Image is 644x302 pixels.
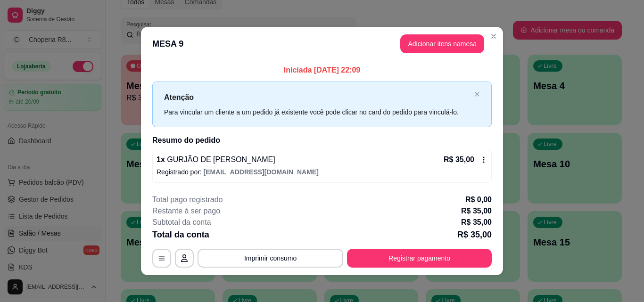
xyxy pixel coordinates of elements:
[152,65,492,76] p: Iniciada [DATE] 22:09
[457,228,492,241] p: R$ 35,00
[141,27,503,61] header: MESA 9
[444,154,474,165] p: R$ 35,00
[347,249,492,268] button: Registrar pagamento
[486,29,501,44] button: Close
[152,135,492,146] h2: Resumo do pedido
[474,91,480,98] button: close
[465,194,492,205] p: R$ 0,00
[152,194,223,205] p: Total pago registrado
[164,91,471,103] p: Atenção
[164,107,471,117] div: Para vincular um cliente a um pedido já existente você pode clicar no card do pedido para vinculá...
[474,91,480,97] span: close
[157,154,275,165] p: 1 x
[152,217,211,228] p: Subtotal da conta
[152,228,209,241] p: Total da conta
[198,249,343,268] button: Imprimir consumo
[461,217,492,228] p: R$ 35,00
[157,167,487,177] p: Registrado por:
[165,155,275,163] span: GURJÃO DE [PERSON_NAME]
[400,34,484,53] button: Adicionar itens namesa
[152,205,220,217] p: Restante à ser pago
[461,205,492,217] p: R$ 35,00
[204,168,319,176] span: [EMAIL_ADDRESS][DOMAIN_NAME]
